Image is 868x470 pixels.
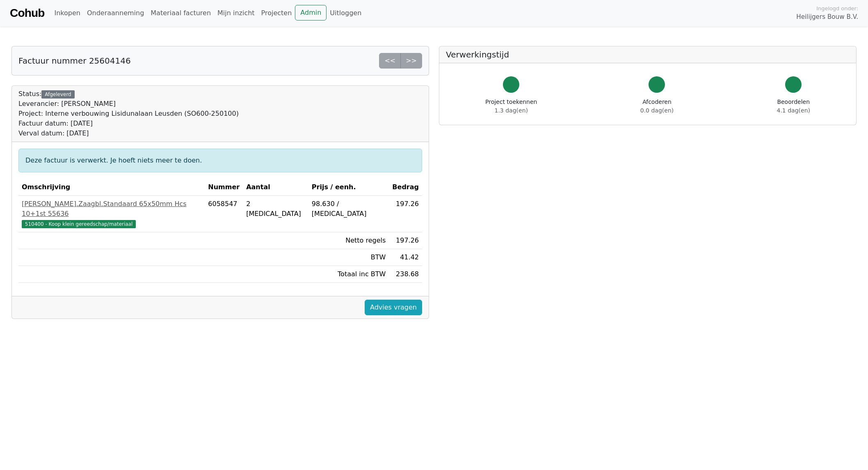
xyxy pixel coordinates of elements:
td: 238.68 [389,266,422,283]
a: Projecten [258,5,295,21]
a: Inkopen [51,5,83,21]
td: BTW [308,249,389,266]
div: Status: [18,89,239,138]
a: Mijn inzicht [214,5,258,21]
a: [PERSON_NAME].Zaagbl.Standaard 65x50mm Hcs 10+1st 55636510400 - Koop klein gereedschap/materiaal [22,199,201,229]
div: [PERSON_NAME].Zaagbl.Standaard 65x50mm Hcs 10+1st 55636 [22,199,201,219]
a: Onderaanneming [84,5,147,21]
td: 197.26 [389,232,422,249]
a: Admin [295,5,327,21]
span: Ingelogd onder: [816,5,858,12]
span: 0.0 dag(en) [640,107,674,114]
th: Bedrag [389,179,422,196]
th: Omschrijving [18,179,205,196]
td: 6058547 [205,196,243,232]
div: Afcoderen [640,98,674,115]
div: Afgeleverd [41,90,74,99]
th: Aantal [243,179,308,196]
th: Prijs / eenh. [308,179,389,196]
span: 4.1 dag(en) [777,107,810,114]
a: Advies vragen [365,300,422,315]
div: 2 [MEDICAL_DATA] [246,199,305,219]
h5: Factuur nummer 25604146 [18,56,131,66]
div: Verval datum: [DATE] [18,128,239,138]
div: Beoordelen [777,98,810,115]
span: Heilijgers Bouw B.V. [796,12,858,22]
div: 98.630 / [MEDICAL_DATA] [312,199,386,219]
span: 1.3 dag(en) [495,107,528,114]
h5: Verwerkingstijd [446,50,850,60]
td: Totaal inc BTW [308,266,389,283]
a: Materiaal facturen [147,5,214,21]
td: 41.42 [389,249,422,266]
div: Deze factuur is verwerkt. Je hoeft niets meer te doen. [18,149,422,172]
div: Project toekennen [485,98,537,115]
span: 510400 - Koop klein gereedschap/materiaal [22,220,136,228]
th: Nummer [205,179,243,196]
a: Uitloggen [327,5,365,21]
div: Leverancier: [PERSON_NAME] [18,99,239,109]
td: Netto regels [308,232,389,249]
a: Cohub [10,3,44,23]
td: 197.26 [389,196,422,232]
div: Factuur datum: [DATE] [18,119,239,128]
div: Project: Interne verbouwing Lisidunalaan Leusden (SO600-250100) [18,109,239,119]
